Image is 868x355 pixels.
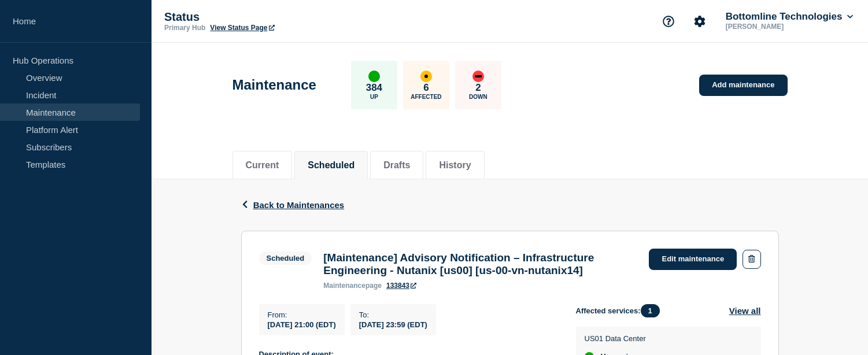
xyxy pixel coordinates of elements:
[420,71,432,82] div: affected
[423,82,429,94] p: 6
[253,200,345,210] span: Back to Maintenances
[576,304,666,317] span: Affected services:
[210,24,274,32] a: View Status Page
[259,252,312,265] span: Scheduled
[370,94,378,100] p: Up
[656,9,681,34] button: Support
[246,160,279,171] button: Current
[268,320,336,329] span: [DATE] 21:00 (EDT)
[585,334,646,343] p: US01 Data Center
[268,310,336,319] p: From :
[359,310,427,319] p: To :
[383,160,410,171] button: Drafts
[241,200,345,210] button: Back to Maintenances
[368,71,380,82] div: up
[164,10,396,24] p: Status
[164,24,205,32] p: Primary Hub
[232,77,316,93] h1: Maintenance
[411,94,441,100] p: Affected
[439,160,471,171] button: History
[472,71,484,82] div: down
[475,82,481,94] p: 2
[723,23,844,31] p: [PERSON_NAME]
[366,82,382,94] p: 384
[688,9,712,34] button: Account settings
[323,282,365,290] span: maintenance
[723,11,855,23] button: Bottomline Technologies
[308,160,354,171] button: Scheduled
[359,320,427,329] span: [DATE] 23:59 (EDT)
[699,75,787,96] a: Add maintenance
[323,252,637,277] h3: [Maintenance] Advisory Notification – Infrastructure Engineering - Nutanix [us00] [us-00-vn-nutan...
[641,304,660,317] span: 1
[323,282,382,290] p: page
[469,94,487,100] p: Down
[729,304,761,317] button: View all
[649,249,737,270] a: Edit maintenance
[386,282,416,290] a: 133843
